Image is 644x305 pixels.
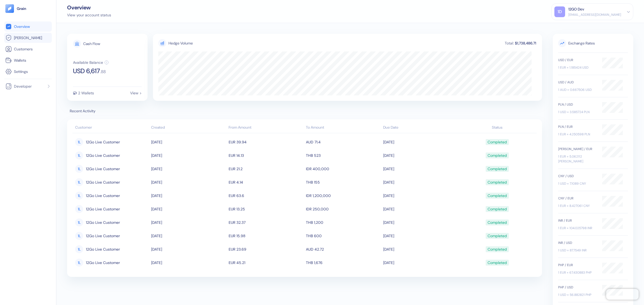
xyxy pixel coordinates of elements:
div: USD / EUR [558,58,597,62]
div: Hedge Volume [169,40,193,46]
td: EUR 13.25 [227,202,305,216]
div: USD / AUD [558,80,597,85]
img: logo-tablet-V2.svg [5,4,14,13]
td: [DATE] [150,202,227,216]
a: [PERSON_NAME] [5,35,51,41]
td: EUR 4.14 [227,176,305,189]
td: [DATE] [382,216,459,229]
span: Customers [14,46,33,52]
a: Settings [5,68,51,75]
div: 1L [75,192,83,200]
div: 1 EUR = 1.185424 USD [558,65,597,70]
td: [DATE] [150,162,227,176]
div: 1 EUR = 5.062112 [PERSON_NAME] [558,154,597,164]
div: Status [461,125,534,130]
span: USD 6,617 [73,68,100,74]
span: Overview [14,24,30,29]
div: 1D [554,6,565,17]
td: THB 1,676 [305,256,382,269]
div: Cash Flow [83,42,100,46]
td: [DATE] [382,202,459,216]
div: 1 USD = 7.1089 CNY [558,181,597,186]
td: THB 155 [305,176,382,189]
td: IDR 400,000 [305,162,382,176]
div: 1L [75,138,83,146]
div: 1L [75,178,83,186]
button: Available Balance [73,60,109,65]
div: 1 EUR = 104.025798 INR [558,226,597,230]
span: 12Go Live Customer [86,245,120,254]
td: [DATE] [150,229,227,243]
div: 1 USD = 3.585724 PLN [558,110,597,114]
div: PLN / EUR [558,124,597,129]
div: Completed [488,137,507,147]
a: Wallets [5,57,51,64]
div: View your account status [67,12,111,18]
td: [DATE] [382,189,459,202]
td: THB 523 [305,149,382,162]
div: 2 Wallets [78,91,94,95]
div: 1L [75,259,83,267]
td: IDR 250,000 [305,202,382,216]
td: [DATE] [150,149,227,162]
div: PHP / USD [558,285,597,290]
span: 12Go Live Customer [86,204,120,214]
td: [DATE] [382,135,459,149]
div: 12GO Dev [568,6,584,12]
td: [DATE] [382,149,459,162]
div: CNY / EUR [558,196,597,201]
span: 12Go Live Customer [86,164,120,173]
td: AUD 71.4 [305,135,382,149]
th: To Amount [305,122,382,133]
div: 1L [75,205,83,213]
div: PLN / USD [558,102,597,107]
div: Completed [488,178,507,187]
td: EUR 45.21 [227,256,305,269]
td: EUR 39.94 [227,135,305,149]
span: 12Go Live Customer [86,191,120,200]
a: Overview [5,23,51,30]
span: 12Go Live Customer [86,258,120,267]
td: EUR 32.37 [227,216,305,229]
div: Completed [488,231,507,240]
div: CNY / USD [558,174,597,178]
span: 12Go Live Customer [86,137,120,147]
div: PHP / EUR [558,263,597,267]
span: 12Go Live Customer [86,178,120,187]
td: [DATE] [150,216,227,229]
div: $1,738,486.71 [514,41,537,45]
div: 1 EUR = 67.430883 PHP [558,270,597,275]
td: [DATE] [382,162,459,176]
td: [DATE] [150,256,227,269]
div: Completed [488,245,507,254]
div: 1 EUR = 4.250598 PLN [558,132,597,137]
td: EUR 15.98 [227,229,305,243]
div: 1 USD = 87.7549 INR [558,248,597,253]
div: [PERSON_NAME] / EUR [558,147,597,151]
div: Completed [488,258,507,267]
td: [DATE] [382,176,459,189]
div: 1 EUR = 8.427061 CNY [558,203,597,208]
div: Completed [488,191,507,200]
td: [DATE] [382,229,459,243]
span: Settings [14,69,28,74]
th: From Amount [227,122,305,133]
a: Customers [5,46,51,52]
span: 12Go Live Customer [86,151,120,160]
td: THB 600 [305,229,382,243]
div: Completed [488,164,507,173]
td: EUR 23.69 [227,243,305,256]
td: [DATE] [150,189,227,202]
div: Available Balance [73,61,103,64]
div: 1L [75,165,83,173]
div: 1L [75,232,83,240]
span: Exchange Rates [558,39,628,47]
div: 1 AUD = 0.667506 USD [558,87,597,92]
span: 12Go Live Customer [86,218,120,227]
span: . 88 [100,70,106,74]
td: [DATE] [382,256,459,269]
td: EUR 21.2 [227,162,305,176]
span: Wallets [14,58,26,63]
div: INR / EUR [558,218,597,223]
div: 1 USD = 56.882821 PHP [558,292,597,297]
